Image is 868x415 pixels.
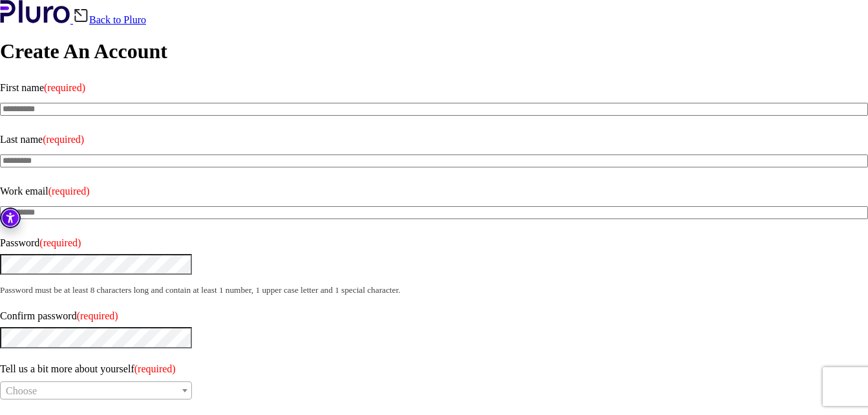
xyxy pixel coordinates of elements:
img: Back icon [73,8,89,23]
span: (required) [77,310,118,321]
span: (required) [39,237,81,248]
span: Choose [6,385,37,396]
span: (required) [43,134,84,145]
span: (required) [134,363,176,374]
span: (required) [48,186,90,197]
span: (required) [44,82,85,93]
a: Back to Pluro [73,14,146,25]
